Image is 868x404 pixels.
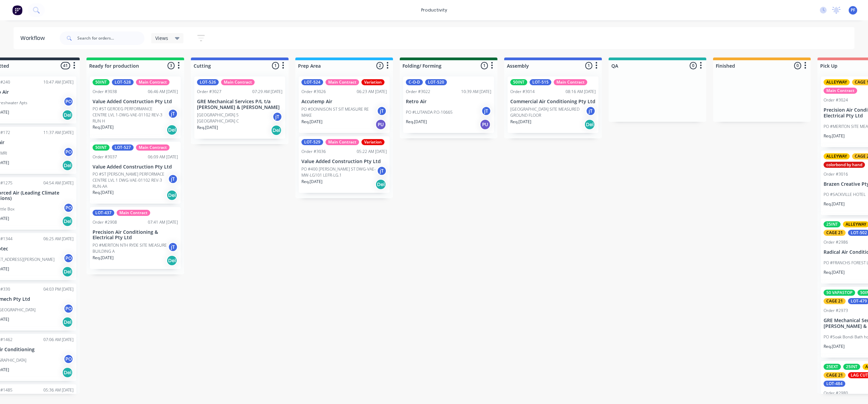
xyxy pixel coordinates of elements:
[824,153,850,159] div: ALLEYWAY
[148,219,178,225] div: 07:41 AM [DATE]
[197,79,219,85] div: LOT-526
[63,96,74,107] div: PO
[824,79,850,85] div: ALLEYWAY
[510,89,535,95] div: Order #3014
[481,106,491,116] div: jT
[168,174,178,184] div: jT
[824,88,857,94] div: Main Contract
[93,164,178,170] p: Value Added Construction Pty Ltd
[357,89,387,95] div: 06:23 AM [DATE]
[824,269,845,275] p: Req. [DATE]
[510,79,527,85] div: 50INT
[824,308,848,314] div: Order #2973
[221,79,255,85] div: Main Contract
[510,99,596,105] p: Commercial Air Conditioning Pty Ltd
[112,79,134,85] div: LOT-528
[301,89,326,95] div: Order #3026
[93,154,117,160] div: Order #3037
[461,89,491,95] div: 10:39 AM [DATE]
[93,144,110,151] div: 50INT
[93,171,168,189] p: PO #ST [PERSON_NAME] PERFORMACE CENTRE LVL 1 DWG-VAE-01102 REV-3 RUN-AA
[12,5,22,15] img: Factory
[168,109,178,119] div: jT
[406,79,423,85] div: C-O-D
[90,207,181,269] div: LOT-437Main ContractOrder #290807:41 AM [DATE]Precision Air Conditioning & Electrical Pty LtdPO #...
[824,97,848,103] div: Order #3024
[824,230,846,236] div: CAGE 21
[117,210,150,216] div: Main Contract
[197,112,272,124] p: [GEOGRAPHIC_DATA] 5 [GEOGRAPHIC_DATA] C
[62,367,73,378] div: Del
[252,89,282,95] div: 07:29 AM [DATE]
[301,99,387,105] p: Accutemp Air
[194,76,285,139] div: LOT-526Main ContractOrder #302707:29 AM [DATE]GRE Mechanical Services P/L t/a [PERSON_NAME] & [PE...
[112,144,134,151] div: LOT-527
[824,290,855,296] div: 50 VAPASTOP
[93,79,110,85] div: 50INT
[301,79,323,85] div: LOT-524
[272,112,282,122] div: jT
[63,203,74,213] div: PO
[43,180,74,186] div: 04:54 AM [DATE]
[586,106,596,116] div: jT
[843,364,860,370] div: 25INT
[824,390,848,396] div: Order #2980
[377,106,387,116] div: jT
[824,171,848,177] div: Order #3016
[375,179,386,190] div: Del
[93,210,114,216] div: LOT-437
[63,354,74,364] div: PO
[299,76,390,133] div: LOT-524Main ContractVariationOrder #302606:23 AM [DATE]Accutemp AirPO #DONNISON ST SIT MEASURE RE...
[824,372,846,378] div: CAGE 21
[301,159,387,164] p: Value Added Construction Pty Ltd
[43,387,74,393] div: 05:36 AM [DATE]
[77,31,144,45] input: Search for orders...
[406,119,427,125] p: Req. [DATE]
[301,119,322,125] p: Req. [DATE]
[824,364,841,370] div: 25EXT
[62,266,73,277] div: Del
[377,166,387,176] div: jT
[403,76,494,133] div: C-O-DLOT-520Order #302210:39 AM [DATE]Retro AirPO #LUTANDA P.O-10665jTReq.[DATE]PU
[62,216,73,227] div: Del
[197,125,218,131] p: Req. [DATE]
[43,286,74,292] div: 04:03 PM [DATE]
[325,139,359,145] div: Main Contract
[406,109,453,115] p: PO #LUTANDA P.O-10665
[301,149,326,155] div: Order #3036
[63,253,74,263] div: PO
[43,337,74,343] div: 07:06 AM [DATE]
[824,192,866,198] p: PO #SACKVILLE HOTEL
[584,119,595,130] div: Del
[90,142,181,204] div: 50INTLOT-527Main ContractOrder #303706:09 AM [DATE]Value Added Construction Pty LtdPO #ST [PERSON...
[508,76,598,133] div: 50INTLOT-515Main ContractOrder #301408:16 AM [DATE]Commercial Air Conditioning Pty Ltd[GEOGRAPHIC...
[166,255,177,266] div: Del
[93,124,114,130] p: Req. [DATE]
[197,99,282,110] p: GRE Mechanical Services P/L t/a [PERSON_NAME] & [PERSON_NAME]
[155,35,168,42] span: Views
[93,189,114,196] p: Req. [DATE]
[510,119,531,125] p: Req. [DATE]
[361,79,384,85] div: Variation
[510,106,586,118] p: [GEOGRAPHIC_DATA] SITE MEASURED GROUND FLOOR
[301,179,322,185] p: Req. [DATE]
[375,119,386,130] div: PU
[301,139,323,145] div: LOT-529
[166,125,177,135] div: Del
[271,125,282,136] div: Del
[824,239,848,245] div: Order #2986
[480,119,491,130] div: PU
[93,229,178,241] p: Precision Air Conditioning & Electrical Pty Ltd
[93,242,168,254] p: PO #MERITON NTH RYDE SITE MEASURE BUILDING A
[566,89,596,95] div: 08:16 AM [DATE]
[43,236,74,242] div: 06:25 AM [DATE]
[357,149,387,155] div: 05:22 AM [DATE]
[425,79,447,85] div: LOT-520
[148,89,178,95] div: 06:46 AM [DATE]
[824,343,845,350] p: Req. [DATE]
[406,99,491,105] p: Retro Air
[136,144,170,151] div: Main Contract
[406,89,430,95] div: Order #3022
[136,79,170,85] div: Main Contract
[168,242,178,252] div: jT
